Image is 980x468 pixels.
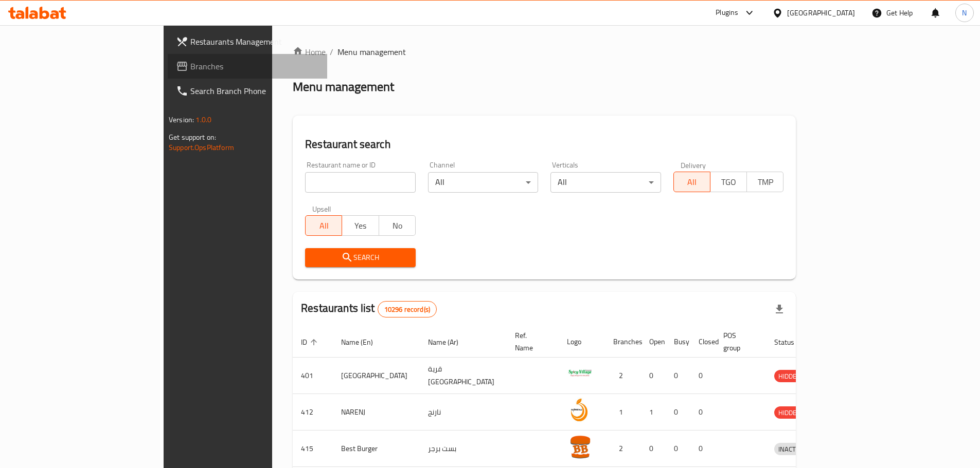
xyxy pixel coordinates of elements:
td: Best Burger [333,430,420,467]
td: بست برجر [420,430,507,467]
span: HIDDEN [774,407,805,419]
button: All [673,172,710,192]
td: [GEOGRAPHIC_DATA] [333,358,420,394]
span: Status [774,336,808,348]
button: No [379,215,416,236]
img: Best Burger [567,434,593,459]
td: NARENJ [333,394,420,430]
td: 0 [666,430,690,467]
label: Delivery [681,161,706,169]
li: / [330,46,333,58]
div: Total records count [378,301,437,317]
td: 0 [690,358,715,394]
span: TGO [715,175,743,190]
span: 10296 record(s) [378,305,436,314]
h2: Restaurants list [301,301,437,317]
span: N [962,7,967,18]
button: All [305,215,342,236]
span: 1.0.0 [195,113,211,126]
span: Search Branch Phone [190,85,319,97]
button: TMP [746,172,783,192]
td: 0 [690,394,715,430]
div: Export file [767,297,792,322]
span: No [383,218,412,233]
td: 0 [641,430,666,467]
span: ID [301,336,320,348]
div: All [428,172,539,193]
div: Plugins [716,7,738,19]
div: INACTIVE [774,443,809,455]
th: Logo [559,326,605,358]
td: 2 [605,358,641,394]
span: Restaurants Management [190,35,319,48]
span: INACTIVE [774,443,809,455]
td: نارنج [420,394,507,430]
button: Search [305,248,416,267]
td: 1 [641,394,666,430]
span: TMP [751,175,779,190]
div: All [550,172,661,193]
img: NARENJ [567,397,593,423]
th: Busy [666,326,690,358]
input: Search for restaurant name or ID.. [305,172,416,193]
th: Closed [690,326,715,358]
div: HIDDEN [774,370,805,382]
button: Yes [342,215,379,236]
h2: Menu management [293,79,394,95]
a: Search Branch Phone [168,79,327,103]
div: [GEOGRAPHIC_DATA] [787,7,855,18]
td: 1 [605,394,641,430]
td: 0 [690,430,715,467]
a: Restaurants Management [168,29,327,54]
span: Ref. Name [515,329,546,354]
td: 2 [605,430,641,467]
span: All [310,218,338,233]
td: 0 [641,358,666,394]
span: Get support on: [169,130,216,144]
th: Branches [605,326,641,358]
span: Name (Ar) [428,336,472,348]
h2: Restaurant search [305,137,783,152]
nav: breadcrumb [293,46,796,58]
span: Menu management [337,46,406,58]
span: Search [313,251,407,264]
label: Upsell [312,205,331,212]
span: Yes [346,218,375,233]
img: Spicy Village [567,361,593,386]
span: Version: [169,113,194,126]
td: قرية [GEOGRAPHIC_DATA] [420,358,507,394]
th: Open [641,326,666,358]
a: Support.OpsPlatform [169,141,234,154]
span: Branches [190,60,319,72]
span: POS group [723,329,754,354]
td: 0 [666,394,690,430]
td: 0 [666,358,690,394]
button: TGO [710,172,747,192]
span: All [678,175,706,190]
span: Name (En) [341,336,386,348]
a: Branches [168,54,327,79]
span: HIDDEN [774,370,805,382]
